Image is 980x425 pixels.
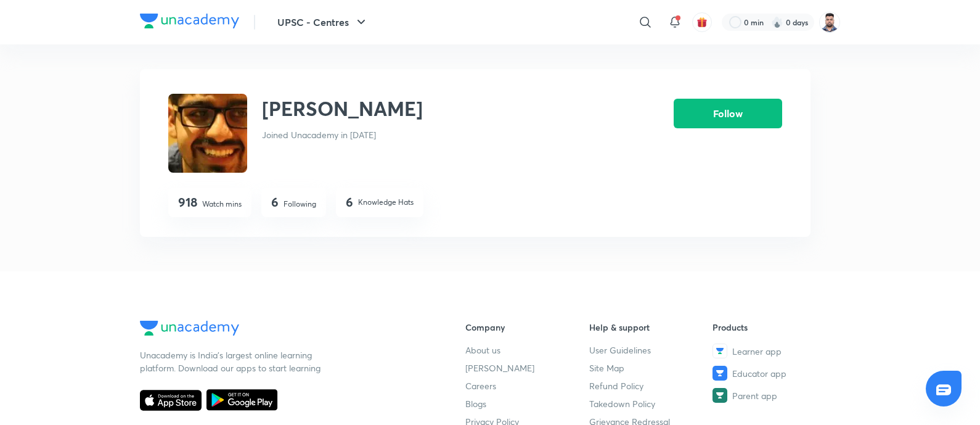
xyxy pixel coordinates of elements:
h4: 918 [178,195,197,210]
img: Avatar [168,94,247,173]
h6: Company [465,321,589,334]
p: Following [284,199,316,210]
p: Unacademy is India’s largest online learning platform. Download our apps to start learning [140,349,325,374]
a: Takedown Policy [589,397,713,410]
img: Maharaj Singh [819,12,840,33]
p: Knowledge Hats [358,197,414,208]
span: Educator app [732,367,786,380]
img: streak [771,16,783,28]
img: Company Logo [140,14,239,28]
a: Refund Policy [589,379,713,392]
a: Careers [465,379,589,392]
span: Careers [465,379,496,392]
img: Company Logo [140,321,239,336]
button: Follow [674,99,782,128]
img: avatar [696,17,708,28]
p: Watch mins [202,199,242,210]
button: avatar [692,12,712,32]
span: Learner app [732,345,782,358]
img: Educator app [713,366,727,381]
h2: [PERSON_NAME] [262,94,423,123]
a: About us [465,344,589,357]
a: Site Map [589,361,713,374]
a: User Guidelines [589,344,713,357]
a: [PERSON_NAME] [465,361,589,374]
img: Parent app [713,388,727,403]
h6: Help & support [589,321,713,334]
h4: 6 [346,195,353,210]
a: Educator app [713,366,836,381]
a: Company Logo [140,321,426,339]
h6: Products [713,321,836,334]
p: Joined Unacademy in [DATE] [262,128,423,141]
a: Blogs [465,397,589,410]
a: Learner app [713,344,836,358]
span: Parent app [732,389,777,402]
a: Parent app [713,388,836,403]
h4: 6 [271,195,279,210]
img: Learner app [713,344,727,358]
a: Company Logo [140,14,239,31]
button: UPSC - Centres [270,10,376,35]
